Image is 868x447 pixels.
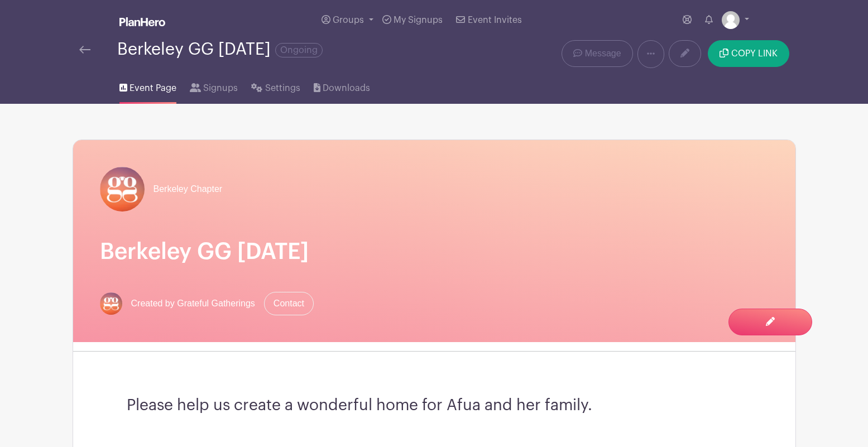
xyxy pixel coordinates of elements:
[333,16,364,25] span: Groups
[275,43,323,57] span: Ongoing
[100,238,769,265] h1: Berkeley GG [DATE]
[708,40,789,67] button: COPY LINK
[251,68,300,104] a: Settings
[131,297,255,310] span: Created by Grateful Gatherings
[154,182,223,196] span: Berkeley Chapter
[265,81,300,95] span: Settings
[119,68,176,104] a: Event Page
[731,49,778,58] span: COPY LINK
[117,40,323,59] div: Berkeley GG [DATE]
[203,81,238,95] span: Signups
[79,46,90,54] img: back-arrow-29a5d9b10d5bd6ae65dc969a981735edf675c4d7a1fe02e03b50dbd4ba3cdb55.svg
[585,47,621,60] span: Message
[323,81,370,95] span: Downloads
[119,17,165,26] img: logo_white-6c42ec7e38ccf1d336a20a19083b03d10ae64f83f12c07503d8b9e83406b4c7d.svg
[100,292,122,315] img: gg-logo-planhero-final.png
[100,167,145,212] img: gg-logo-planhero-final.png
[468,16,522,25] span: Event Invites
[314,68,370,104] a: Downloads
[264,292,314,315] a: Contact
[130,81,176,95] span: Event Page
[394,16,443,25] span: My Signups
[127,396,742,415] h3: Please help us create a wonderful home for Afua and her family.
[190,68,238,104] a: Signups
[562,40,632,67] a: Message
[722,11,740,29] img: default-ce2991bfa6775e67f084385cd625a349d9dcbb7a52a09fb2fda1e96e2d18dcdb.png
